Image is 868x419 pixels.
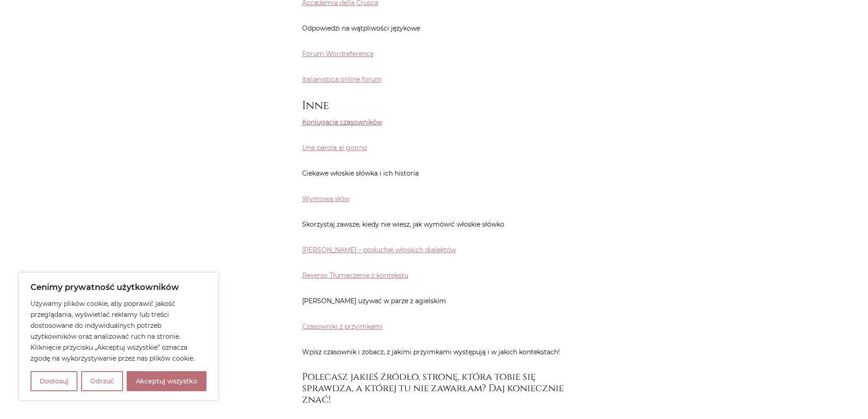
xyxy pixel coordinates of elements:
[302,22,566,34] p: Odpowiedzi na wątpliwości językowe
[31,282,206,293] p: Cenimy prywatność użytkowników
[31,371,77,391] button: Dostosuj
[302,99,566,112] h3: Inne
[81,371,123,391] button: Odrzuć
[127,371,206,391] button: Akceptuj wszystko
[302,50,374,58] a: Forum Wordreference
[302,346,566,358] p: Wpisz czasownik i zobacz, z jakimi przyimkami występują i w jakich kontekstach!
[302,295,566,307] p: [PERSON_NAME] używać w parze z agielskim
[302,118,382,126] a: Koniugacja czasowników
[302,195,349,203] a: Wymowa słów
[302,144,367,152] a: Una parola al giorno
[31,298,206,364] p: Używamy plików cookie, aby poprawić jakość przeglądania, wyświetlać reklamy lub treści dostosowan...
[302,167,566,179] p: Ciekawe włoskie słówka i ich historia
[302,246,456,254] a: [PERSON_NAME] – posłuchaj włoskich dialektów
[302,218,566,230] p: Skorzystaj zawsze, kiedy nie wiesz, jak wymówić włoskie słówko
[302,75,382,83] a: Italianistica online forum
[302,271,408,279] a: Reverso Tłumaczenie z kontekstu
[302,372,566,406] h4: Polecasz jakieś źródło, stronę, która tobie się sprawdza, a której tu nie zawarłam? Daj konieczni...
[302,322,383,331] a: Czasowniki z przyimkami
